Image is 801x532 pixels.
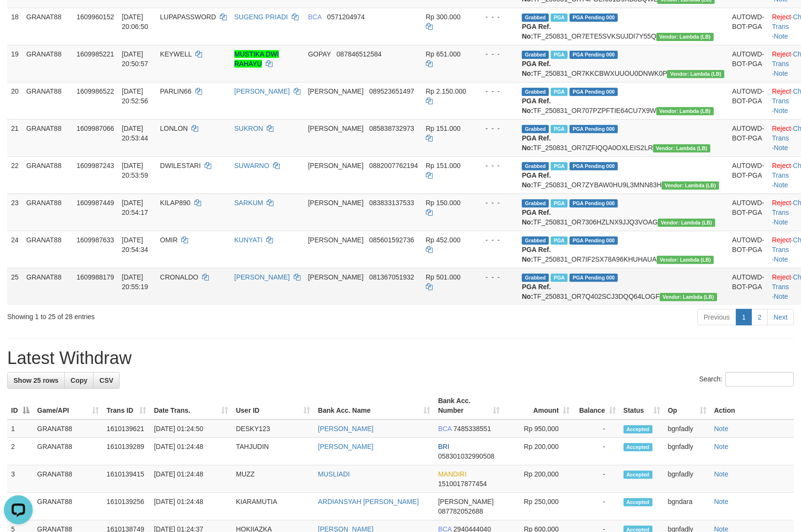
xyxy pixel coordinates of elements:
span: [DATE] 20:54:34 [122,236,149,253]
td: AUTOWD-BOT-PGA [728,231,768,268]
span: Copy 087782052688 to clipboard [438,507,483,515]
a: Reject [772,199,791,207]
span: Rp 651.000 [426,50,461,58]
span: PGA Pending [570,88,618,96]
span: [DATE] 20:55:19 [122,273,149,291]
span: GOPAY [308,50,331,58]
div: - - - [478,235,515,245]
span: [PERSON_NAME] [308,199,364,207]
td: TF_250831_OR7ZYBAW0HU9L3MNN83H [518,156,728,194]
td: [DATE] 01:24:50 [150,420,232,438]
td: 18 [7,8,23,45]
a: Note [774,255,788,263]
span: PGA Pending [570,14,618,22]
b: PGA Ref. No: [522,283,551,300]
a: Note [714,470,729,478]
th: Date Trans.: activate to sort column ascending [150,392,232,420]
span: LUPAPASSWORD [160,13,216,21]
span: [PERSON_NAME] [308,273,364,281]
a: 2 [751,309,768,325]
span: Copy 087846512584 to clipboard [337,50,381,58]
span: Rp 150.000 [426,199,461,207]
span: 1609988179 [77,273,114,281]
td: [DATE] 01:24:48 [150,465,232,493]
a: [PERSON_NAME] [318,425,373,433]
span: Vendor URL: https://dashboard.q2checkout.com/secure [658,219,715,227]
a: Note [774,107,788,114]
a: Reject [772,50,791,58]
span: [DATE] 20:50:57 [122,50,149,68]
span: Grabbed [522,14,549,22]
span: BCA [308,13,322,21]
a: Note [774,293,788,300]
td: TF_250831_OR7KKCBWXUUOU0DNWK0P [518,45,728,82]
span: PGA Pending [570,51,618,59]
a: Note [774,218,788,226]
a: Reject [772,273,791,281]
input: Search: [725,372,794,387]
td: GRANAT88 [23,119,73,156]
span: BCA [438,425,451,433]
span: Accepted [624,471,652,479]
td: AUTOWD-BOT-PGA [728,194,768,231]
span: Copy 1510017877454 to clipboard [438,480,487,488]
span: Copy 058301032990508 to clipboard [438,452,494,460]
a: MUSTIKA DWI RAHAYU [234,50,279,68]
span: Grabbed [522,199,549,208]
td: Rp 950,000 [504,420,573,438]
td: TF_250831_OR7Q402SCJ3DQQ64LOGF [518,268,728,305]
td: [DATE] 01:24:48 [150,493,232,520]
span: [DATE] 20:53:44 [122,125,149,142]
td: 24 [7,231,23,268]
span: Vendor URL: https://dashboard.q2checkout.com/secure [660,293,717,301]
th: Bank Acc. Number: activate to sort column ascending [434,392,503,420]
a: MUSLIADI [318,470,350,478]
b: PGA Ref. No: [522,171,551,189]
span: Accepted [624,498,652,506]
td: TF_250831_OR7IZFIQQA0OXLEIS2LR [518,119,728,156]
td: 25 [7,268,23,305]
span: Copy 083833137533 to clipboard [369,199,414,207]
span: Rp 501.000 [426,273,461,281]
div: - - - [478,198,515,208]
a: KUNYATI [234,236,263,244]
span: PGA Pending [570,199,618,208]
td: GRANAT88 [33,420,103,438]
span: BRI [438,443,449,450]
span: Vendor URL: https://dashboard.q2checkout.com/secure [656,33,714,41]
div: - - - [478,161,515,170]
th: User ID: activate to sort column ascending [232,392,314,420]
span: [DATE] 20:54:17 [122,199,149,216]
th: Balance: activate to sort column ascending [573,392,620,420]
b: PGA Ref. No: [522,97,551,114]
a: Previous [697,309,736,325]
span: PGA Pending [570,237,618,245]
td: AUTOWD-BOT-PGA [728,156,768,194]
b: PGA Ref. No: [522,60,551,77]
a: ARDIANSYAH [PERSON_NAME] [318,498,419,505]
span: Copy 085838732973 to clipboard [369,125,414,132]
span: Rp 151.000 [426,162,461,169]
span: 1609987633 [77,236,114,244]
span: Marked by bgnabdullah [551,51,568,59]
span: Copy 7485338551 to clipboard [453,425,491,433]
a: Reject [772,87,791,95]
td: 1 [7,420,33,438]
a: Note [774,181,788,189]
label: Search: [699,372,794,387]
span: Copy [70,377,87,384]
td: [DATE] 01:24:48 [150,438,232,465]
h1: Latest Withdraw [7,349,794,368]
span: Marked by bgnabdullah [551,274,568,282]
span: Rp 151.000 [426,125,461,132]
span: Marked by bgnabdullah [551,237,568,245]
b: PGA Ref. No: [522,246,551,263]
span: Vendor URL: https://dashboard.q2checkout.com/secure [653,144,710,153]
div: - - - [478,49,515,59]
td: TAHJUDIN [232,438,314,465]
td: 1610139289 [103,438,150,465]
td: MUZZ [232,465,314,493]
a: Note [714,425,729,433]
div: - - - [478,12,515,22]
span: 1609987066 [77,125,114,132]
